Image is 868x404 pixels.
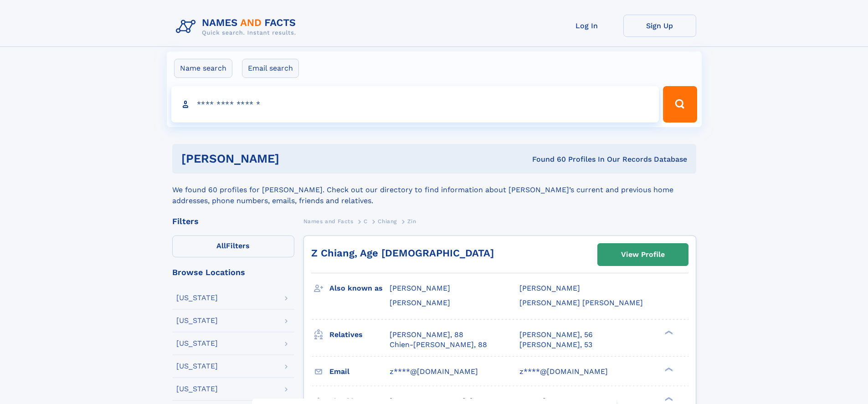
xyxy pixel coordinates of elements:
div: [US_STATE] [176,340,218,347]
img: Logo Names and Facts [172,15,303,39]
a: [PERSON_NAME], 88 [390,330,463,340]
div: [US_STATE] [176,317,218,324]
div: Browse Locations [172,268,294,276]
a: Chiang [378,215,397,227]
div: We found 60 profiles for [PERSON_NAME]. Check out our directory to find information about [PERSON... [172,174,696,206]
span: Zin [407,218,416,225]
label: Name search [174,59,232,78]
a: Z Chiang, Age [DEMOGRAPHIC_DATA] [311,247,494,259]
h3: Also known as [329,281,390,296]
span: [PERSON_NAME] [519,284,580,292]
a: [PERSON_NAME], 53 [519,340,592,350]
div: Found 60 Profiles In Our Records Database [406,154,687,164]
span: All [216,241,226,250]
span: C [364,218,368,225]
button: Search Button [663,86,697,123]
div: View Profile [621,244,665,265]
a: Sign Up [623,15,696,37]
div: ❯ [663,366,673,372]
span: [PERSON_NAME] [390,284,450,292]
div: ❯ [663,396,673,402]
a: Names and Facts [303,215,354,227]
a: Chien-[PERSON_NAME], 88 [390,340,487,350]
a: [PERSON_NAME], 56 [519,330,593,340]
div: Filters [172,217,294,225]
div: [US_STATE] [176,385,218,393]
a: C [364,215,368,227]
label: Filters [172,235,294,257]
h1: [PERSON_NAME] [181,153,406,164]
span: Chiang [378,218,397,225]
h3: Relatives [329,327,390,343]
label: Email search [242,59,299,78]
div: [US_STATE] [176,294,218,302]
div: ❯ [663,329,673,335]
a: View Profile [598,244,688,266]
input: search input [171,86,659,123]
a: Log In [550,15,623,37]
span: [PERSON_NAME] [390,298,450,307]
h3: Email [329,364,390,379]
span: [PERSON_NAME] [PERSON_NAME] [519,298,643,307]
div: [US_STATE] [176,363,218,370]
